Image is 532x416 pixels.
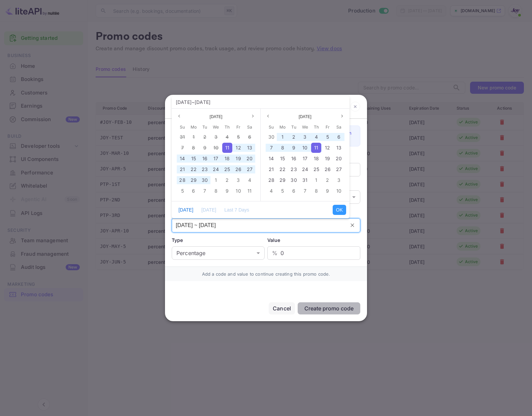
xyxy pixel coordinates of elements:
[191,166,197,172] span: 22
[198,205,220,215] button: [DATE]
[203,188,206,194] span: 7
[299,142,310,153] div: 10 Dec 2025
[244,175,255,186] div: 04 Oct 2025
[233,122,244,132] div: Friday
[188,132,199,142] div: 01 Sep 2025
[172,219,345,232] input: dd/MM/yyyy ~ dd/MM/yyyy
[333,186,344,196] div: 10 Jan 2026
[210,175,222,186] div: 01 Oct 2025
[322,175,333,186] div: 02 Jan 2026
[233,142,244,153] div: 12 Sep 2025
[333,164,344,175] div: 27 Dec 2025
[268,177,274,183] span: 28
[175,112,183,120] button: Previous month
[210,132,222,142] div: 03 Sep 2025
[266,175,277,186] div: 28 Dec 2025
[337,134,340,140] span: 6
[277,132,288,142] div: 01 Dec 2025
[193,134,195,140] span: 1
[350,223,355,227] button: Clear
[291,166,297,172] span: 23
[191,156,196,161] span: 15
[233,153,244,164] div: 19 Sep 2025
[222,122,233,132] div: Thursday
[210,164,222,175] div: 24 Sep 2025
[269,123,274,131] span: Su
[269,156,274,161] span: 14
[175,205,197,215] button: [DATE]
[270,188,273,194] span: 4
[292,145,295,150] span: 9
[188,122,199,132] div: Monday
[279,166,286,172] span: 22
[314,145,318,150] span: 11
[199,164,210,175] div: 23 Sep 2025
[333,122,344,132] div: Saturday
[288,132,299,142] div: 02 Dec 2025
[311,142,322,153] div: 11 Dec 2025
[236,123,240,131] span: Fr
[288,164,299,175] div: 23 Dec 2025
[340,114,344,118] svg: page next
[248,177,251,183] span: 4
[266,142,277,153] div: 07 Dec 2025
[266,164,277,175] div: 21 Dec 2025
[215,177,217,183] span: 1
[291,156,296,161] span: 16
[292,188,295,194] span: 6
[325,166,331,172] span: 26
[303,134,306,140] span: 3
[244,186,255,196] div: 11 Oct 2025
[299,175,310,186] div: 31 Dec 2025
[244,122,255,132] div: Saturday
[246,156,253,161] span: 20
[236,156,241,161] span: 19
[325,156,330,161] span: 19
[247,145,252,150] span: 13
[299,186,310,196] div: 07 Jan 2026
[288,153,299,164] div: 16 Dec 2025
[266,114,270,118] svg: page previous
[222,153,233,164] div: 18 Sep 2025
[337,177,340,183] span: 3
[266,122,344,196] div: Dec 2025
[279,177,286,183] span: 29
[192,99,195,105] span: ~
[326,134,329,140] span: 5
[172,271,360,277] div: Add a code and value to continue creating this promo code.
[247,166,253,172] span: 27
[272,249,277,257] p: %
[247,188,252,194] span: 11
[237,177,240,183] span: 3
[244,142,255,153] div: 13 Sep 2025
[202,123,207,131] span: Tu
[177,164,188,175] div: 21 Sep 2025
[302,177,307,183] span: 31
[277,142,288,153] div: 08 Dec 2025
[313,166,319,172] span: 25
[277,186,288,196] div: 05 Jan 2026
[248,134,251,140] span: 6
[270,145,273,150] span: 7
[199,153,210,164] div: 16 Sep 2025
[268,134,274,140] span: 30
[322,142,333,153] div: 12 Dec 2025
[333,205,346,215] button: OK
[333,142,344,153] div: 13 Dec 2025
[336,156,342,161] span: 20
[333,153,344,164] div: 20 Dec 2025
[266,122,277,132] div: Sunday
[214,134,218,140] span: 3
[222,186,233,196] div: 09 Oct 2025
[222,175,233,186] div: 02 Oct 2025
[281,188,284,194] span: 5
[181,188,184,194] span: 5
[244,153,255,164] div: 20 Sep 2025
[298,302,360,314] button: Create promo code
[172,237,265,244] div: Type
[207,113,225,121] button: Select month
[315,134,318,140] span: 4
[266,132,277,142] div: 30 Nov 2025
[199,142,210,153] div: 09 Sep 2025
[180,166,185,172] span: 21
